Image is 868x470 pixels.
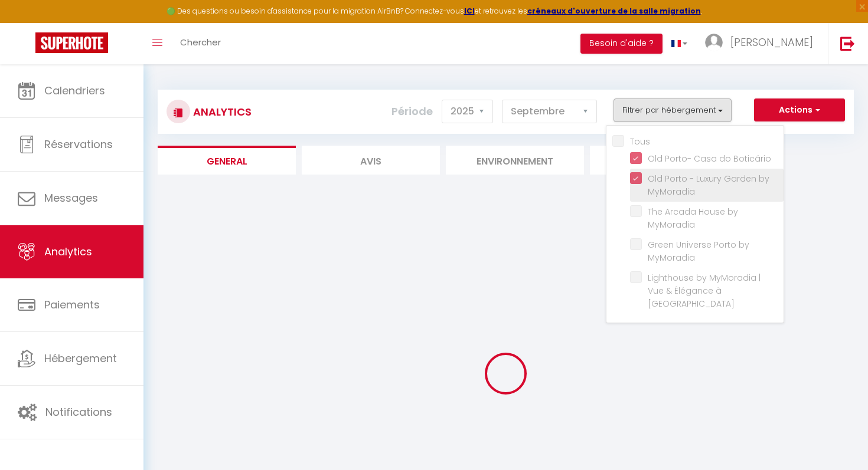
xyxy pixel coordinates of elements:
[696,23,828,64] a: ... [PERSON_NAME]
[44,137,113,152] span: Réservations
[9,5,45,40] button: Ouvrir le widget de chat LiveChat
[840,36,855,51] img: logout
[180,36,221,48] span: Chercher
[590,146,728,175] li: Marché
[648,206,738,231] span: The Arcada House by MyMoradia
[705,34,723,51] img: ...
[44,244,92,259] span: Analytics
[44,83,105,98] span: Calendriers
[171,23,230,64] a: Chercher
[44,297,100,312] span: Paiements
[730,35,813,50] span: [PERSON_NAME]
[648,173,769,198] span: Old Porto - Luxury Garden by MyMoradia
[580,34,663,54] button: Besoin d'aide ?
[648,272,761,310] span: Lighthouse by MyMoradia | Vue & Élégance à [GEOGRAPHIC_DATA]
[614,98,732,122] button: Filtrer par hébergement
[158,146,296,175] li: General
[446,146,584,175] li: Environnement
[190,98,252,125] h3: Analytics
[754,98,845,122] button: Actions
[44,190,98,205] span: Messages
[464,6,475,16] a: ICI
[45,405,112,419] span: Notifications
[302,146,440,175] li: Avis
[391,98,433,124] label: Période
[44,351,117,366] span: Hébergement
[35,32,108,53] img: Super Booking
[527,6,701,16] a: créneaux d'ouverture de la salle migration
[648,239,749,264] span: Green Universe Porto by MyMoradia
